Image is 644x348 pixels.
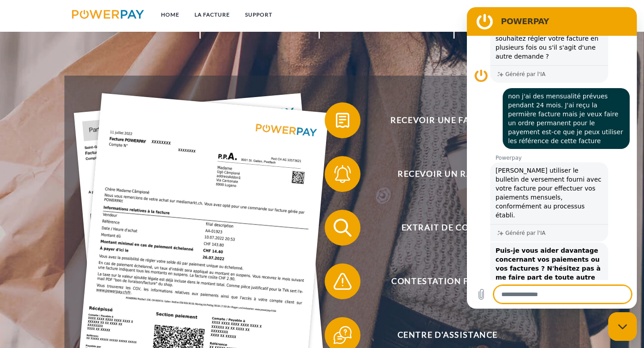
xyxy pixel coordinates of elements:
[325,263,557,299] button: Contestation Facture
[331,163,354,185] img: qb_bell.svg
[338,210,557,246] span: Extrait de compte
[153,7,187,23] a: Home
[338,156,557,192] span: Recevoir un rappel?
[187,7,237,23] a: LA FACTURE
[72,10,144,19] img: logo-powerpay.svg
[338,102,557,138] span: Recevoir une facture ?
[467,7,637,309] iframe: Fenêtre de messagerie
[331,109,354,132] img: qb_bill.svg
[331,216,354,239] img: qb_search.svg
[237,7,280,23] a: Support
[325,210,557,246] button: Extrait de compte
[338,263,557,299] span: Contestation Facture
[331,270,354,293] img: qb_warning.svg
[331,324,354,346] img: qb_help.svg
[325,156,557,192] button: Recevoir un rappel?
[325,102,557,138] button: Recevoir une facture ?
[530,7,554,23] a: CG
[608,312,637,341] iframe: Bouton de lancement de la fenêtre de messagerie, conversation en cours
